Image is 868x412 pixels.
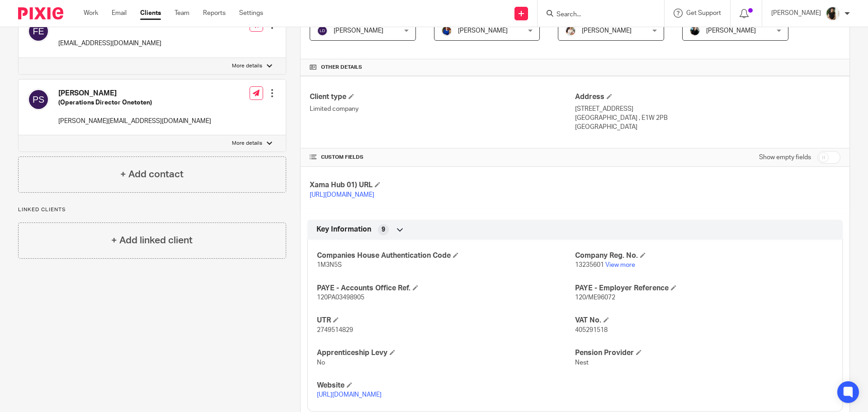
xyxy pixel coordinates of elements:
[317,251,575,260] h4: Companies House Authentication Code
[334,28,383,34] span: [PERSON_NAME]
[575,92,840,102] h4: Address
[771,9,821,18] p: [PERSON_NAME]
[310,180,575,190] h4: Xama Hub 01) URL
[826,6,840,21] img: Janice%20Tang.jpeg
[28,20,49,42] img: svg%3E
[317,316,575,325] h4: UTR
[575,104,840,114] p: [STREET_ADDRESS]
[203,9,226,18] a: Reports
[575,284,833,293] h4: PAYE - Employer Reference
[582,28,632,34] span: [PERSON_NAME]
[232,62,262,70] p: More details
[310,192,374,198] a: [URL][DOMAIN_NAME]
[58,117,211,126] p: [PERSON_NAME][EMAIL_ADDRESS][DOMAIN_NAME]
[575,251,833,260] h4: Company Reg. No.
[28,89,49,110] img: svg%3E
[58,39,161,48] p: [EMAIL_ADDRESS][DOMAIN_NAME]
[575,294,615,301] span: 120/ME96072
[112,9,127,18] a: Email
[175,9,189,18] a: Team
[18,7,63,19] img: Pixie
[84,9,98,18] a: Work
[111,233,193,247] h4: + Add linked client
[58,89,211,98] h4: [PERSON_NAME]
[441,25,452,36] img: Nicole.jpeg
[316,225,371,234] span: Key Information
[317,294,364,301] span: 120PA03498905
[317,25,328,36] img: svg%3E
[310,92,575,102] h4: Client type
[317,360,325,366] span: No
[605,262,635,268] a: View more
[321,64,362,71] span: Other details
[317,262,342,268] span: 1M3N5S
[310,104,575,114] p: Limited company
[120,167,184,181] h4: + Add contact
[317,327,353,333] span: 2749514829
[310,154,575,161] h4: CUSTOM FIELDS
[317,284,575,293] h4: PAYE - Accounts Office Ref.
[317,381,575,390] h4: Website
[689,25,700,36] img: nicky-partington.jpg
[565,25,576,36] img: Kayleigh%20Henson.jpeg
[382,225,385,234] span: 9
[575,262,604,268] span: 13235601
[686,10,721,16] span: Get Support
[458,28,508,34] span: [PERSON_NAME]
[575,360,589,366] span: Nest
[317,392,382,398] a: [URL][DOMAIN_NAME]
[556,11,637,19] input: Search
[232,140,262,147] p: More details
[759,153,811,162] label: Show empty fields
[575,327,608,333] span: 405291518
[575,316,833,325] h4: VAT No.
[575,114,840,123] p: [GEOGRAPHIC_DATA] , E1W 2PB
[18,206,286,213] p: Linked clients
[575,123,840,132] p: [GEOGRAPHIC_DATA]
[58,98,211,107] h5: (Operations Director Onetoten)
[317,348,575,358] h4: Apprenticeship Levy
[575,348,833,358] h4: Pension Provider
[140,9,161,18] a: Clients
[239,9,263,18] a: Settings
[706,28,756,34] span: [PERSON_NAME]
